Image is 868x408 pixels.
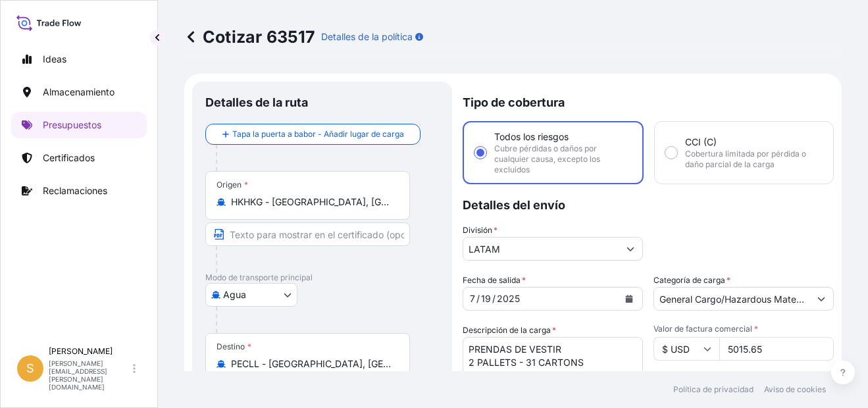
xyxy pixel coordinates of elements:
p: Presupuestos [43,118,101,132]
p: Certificados [43,151,95,165]
p: Tipo de cobertura [463,82,834,121]
a: Reclamaciones [11,178,147,204]
p: Almacenamiento [43,86,115,99]
input: Destino [231,357,394,370]
p: Detalles de la política [321,30,413,43]
font: Valor de factura comercial [653,324,752,334]
a: Presupuestos [11,112,147,138]
input: CCI (C)Cobertura limitada por pérdida o daño parcial de la carga [665,147,677,159]
font: Descripción de la carga [463,325,551,335]
p: Reclamaciones [43,184,107,197]
button: Mostrar sugerencias [619,237,642,261]
p: Detalles de la ruta [205,95,308,111]
font: Destino [217,342,245,352]
font: Origen [217,180,242,190]
p: [PERSON_NAME] [49,346,130,357]
div: año [496,291,521,307]
a: Certificados [11,145,147,171]
p: Modo de transporte principal [205,272,439,283]
p: Detalles del envío [463,184,834,224]
span: S [26,362,34,375]
div: / [476,291,480,307]
p: Ideas [43,53,66,66]
input: Todos los riesgosCubre pérdidas o daños por cualquier causa, excepto los excluidos [474,147,486,159]
button: Seleccionar transporte [205,283,297,307]
p: [PERSON_NAME][EMAIL_ADDRESS][PERSON_NAME][DOMAIN_NAME] [49,359,130,391]
span: CCI (C) [685,136,717,149]
a: Ideas [11,46,147,72]
button: Tapa la puerta a babor - Añadir lugar de carga [205,124,421,145]
span: Tapa la puerta a babor - Añadir lugar de carga [232,128,404,141]
font: División [463,225,492,235]
div: día [480,291,492,307]
input: Escriba para buscar división [463,237,619,261]
span: Todos los riesgos [494,130,569,143]
font: Categoría de carga [653,275,725,285]
button: Mostrar sugerencias [809,287,833,311]
span: Agua [223,288,246,301]
span: Cubre pérdidas o daños por cualquier causa, excepto los excluidos [494,143,632,175]
a: Almacenamiento [11,79,147,105]
a: Política de privacidad [673,384,753,395]
div: / [492,291,496,307]
input: Origen [231,195,394,209]
textarea: PRENDAS DE VESTIR 2 PALLETS - 31 CARTONS [463,337,643,400]
span: Cobertura limitada por pérdida o daño parcial de la carga [685,149,823,170]
input: Seleccione un tipo de mercancía [654,287,809,311]
button: Calendario [619,288,640,309]
input: Texto que aparecerá en el certificado [205,222,410,246]
input: Tipo de importe [719,337,834,361]
a: Aviso de cookies [764,384,826,395]
font: Cotizar 63517 [203,26,316,47]
font: Fecha de salida [463,275,521,285]
div: mes [469,291,476,307]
